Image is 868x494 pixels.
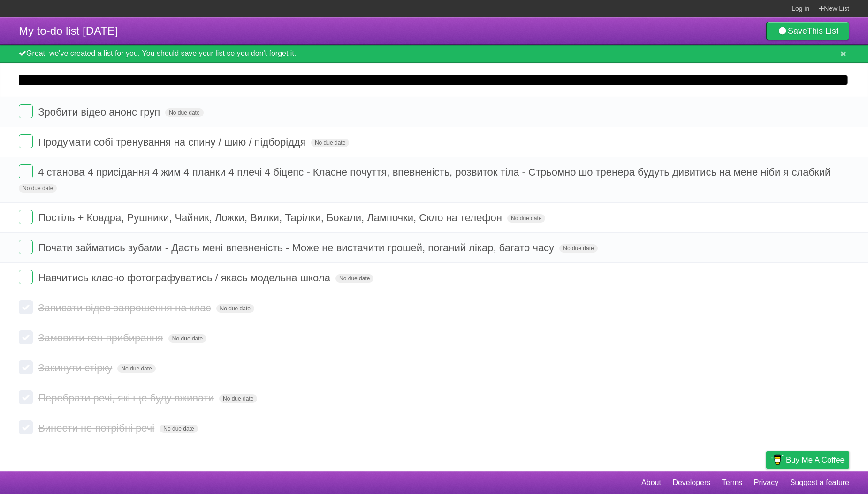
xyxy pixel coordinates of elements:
label: Done [19,300,33,314]
span: Замовити ген-прибирання [38,332,166,344]
span: My to-do list [DATE] [19,24,118,37]
label: Done [19,330,33,344]
span: No due date [168,334,206,343]
a: Terms [722,474,743,492]
a: Buy me a coffee [766,451,849,469]
span: No due date [160,425,198,433]
label: Done [19,164,33,178]
span: No due date [219,394,257,403]
span: Buy me a coffee [786,452,845,468]
a: Privacy [754,474,778,492]
span: No due date [117,364,155,373]
a: Developers [672,474,710,492]
span: 4 станова 4 присідання 4 жим 4 планки 4 плечі 4 біцепс - Класне почуття, впевненість, розвиток ті... [38,166,833,178]
span: Закинути стірку [38,362,114,374]
label: Done [19,210,33,224]
span: No due date [507,214,545,223]
span: Перебрати речі, які ще буду вживати [38,392,216,404]
label: Done [19,104,33,118]
label: Done [19,240,33,254]
span: Почати займатись зубами - Дасть мені впевненість - Може не вистачити грошей, поганий лікар, багат... [38,242,556,254]
a: SaveThis List [766,22,849,40]
span: No due date [335,274,373,283]
span: Постіль + Ковдра, Рушники, Чайник, Ложки, Вилки, Тарілки, Бокали, Лампочки, Скло на телефон [38,212,504,224]
span: No due date [165,108,203,117]
span: No due date [216,304,254,313]
a: About [641,474,661,492]
label: Done [19,270,33,284]
a: Suggest a feature [790,474,849,492]
span: Записати відео запрошення на клас [38,302,213,314]
label: Done [19,390,33,404]
span: Продумати собі тренування на спину / шию / підборіддя [38,136,308,148]
b: This List [807,26,838,36]
label: Done [19,420,33,434]
span: Навчитись класно фотографуватись / якась модельна школа [38,272,333,284]
img: Buy me a coffee [771,452,784,468]
span: Винести не потрібні речі [38,422,157,434]
span: No due date [19,184,57,193]
span: No due date [559,244,597,253]
span: No due date [311,139,349,147]
label: Done [19,360,33,374]
label: Done [19,134,33,148]
span: Зробити відео анонс груп [38,106,162,118]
